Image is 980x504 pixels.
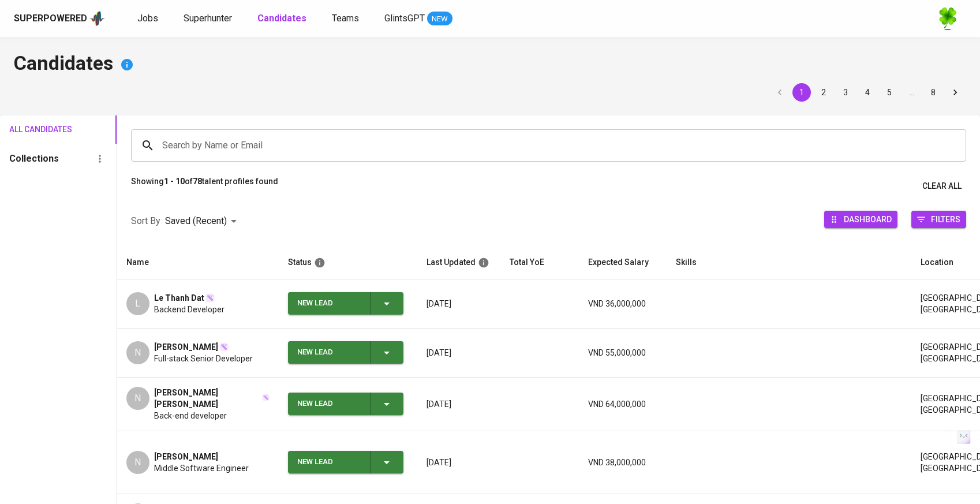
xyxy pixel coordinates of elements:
a: Superhunter [184,12,234,26]
b: 78 [193,177,202,186]
span: Backend Developer [154,304,225,315]
th: Status [279,246,417,279]
p: Sort By [131,214,160,228]
p: VND 64,000,000 [588,398,657,410]
button: Go to page 3 [836,83,855,102]
th: Expected Salary [579,246,667,279]
a: Superpoweredapp logo [14,10,105,27]
span: Middle Software Engineer [154,462,249,474]
img: app logo [89,10,105,27]
p: VND 36,000,000 [588,298,657,309]
span: NEW [427,13,452,25]
div: New Lead [297,393,361,415]
button: New Lead [288,292,403,315]
span: Filters [931,211,960,227]
button: New Lead [288,451,403,473]
h6: Collections [9,151,59,167]
button: Go to page 8 [924,83,942,102]
div: New Lead [297,341,361,364]
div: N [126,341,149,364]
div: Saved (Recent) [165,211,241,232]
b: 1 - 10 [164,177,185,186]
span: Full-stack Senior Developer [154,353,253,364]
div: Superpowered [14,12,87,25]
button: Dashboard [824,211,897,228]
p: [DATE] [427,298,491,309]
span: All Candidates [9,122,57,137]
img: magic_wand.svg [262,394,270,401]
p: Showing of talent profiles found [131,176,278,197]
b: Candidates [257,13,306,24]
th: Skills [667,246,911,279]
div: N [126,387,149,410]
p: Saved (Recent) [165,214,227,228]
a: GlintsGPT NEW [384,12,452,26]
div: New Lead [297,451,361,473]
div: … [902,87,921,98]
span: Dashboard [844,211,892,227]
span: Le Thanh Dat [154,292,204,304]
img: magic_wand.svg [219,342,229,352]
nav: pagination navigation [769,83,966,102]
button: Filters [911,211,966,228]
span: GlintsGPT [384,13,425,24]
h4: Candidates [14,51,966,79]
p: VND 38,000,000 [588,457,657,468]
span: [PERSON_NAME] [154,451,218,462]
span: Clear All [922,179,962,193]
a: Teams [332,12,361,26]
button: page 1 [792,83,811,102]
button: New Lead [288,341,403,364]
button: Go to page 5 [880,83,899,102]
span: Jobs [137,13,158,24]
th: Last Updated [417,246,500,279]
a: Jobs [137,12,160,26]
span: Back-end developer [154,410,227,421]
span: [PERSON_NAME] [PERSON_NAME] [154,387,261,410]
button: Clear All [918,176,966,197]
div: N [126,451,149,474]
button: Go to next page [946,83,964,102]
button: Go to page 4 [858,83,877,102]
button: Go to page 2 [814,83,833,102]
div: New Lead [297,292,361,315]
button: New Lead [288,393,403,415]
div: L [126,292,149,315]
p: [DATE] [427,398,491,410]
p: [DATE] [427,457,491,468]
th: Total YoE [500,246,579,279]
span: [PERSON_NAME] [154,341,218,353]
p: [DATE] [427,347,491,359]
a: Candidates [257,12,309,26]
img: f9493b8c-82b8-4f41-8722-f5d69bb1b761.jpg [936,7,959,30]
p: VND 55,000,000 [588,347,657,359]
img: magic_wand.svg [205,293,215,303]
span: Teams [332,13,359,24]
span: Superhunter [184,13,232,24]
th: Name [117,246,279,279]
